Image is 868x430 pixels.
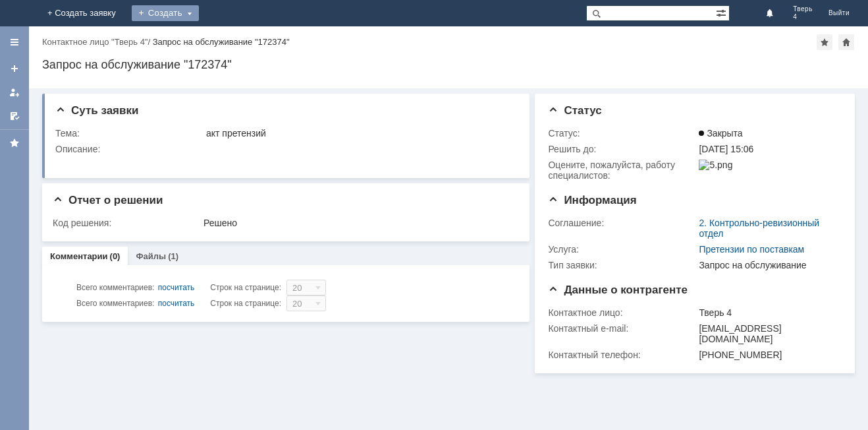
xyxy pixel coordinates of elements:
[699,128,742,138] span: Закрыта
[76,295,281,311] i: Строк на странице:
[699,307,836,318] div: Тверь 4
[168,251,178,261] div: (1)
[548,307,696,318] div: Контактное лицо:
[548,284,688,296] span: Данные о контрагенте
[716,6,729,18] span: Расширенный поиск
[548,194,636,206] span: Информация
[548,144,696,154] div: Решить до:
[4,106,25,127] a: Мои согласования
[699,323,836,344] div: [EMAIL_ADDRESS][DOMAIN_NAME]
[55,128,203,138] div: Тема:
[158,295,195,311] div: посчитать
[548,260,696,270] div: Тип заявки:
[793,5,813,13] span: Тверь
[699,144,753,154] span: [DATE] 15:06
[548,104,601,117] span: Статус
[53,194,163,206] span: Отчет о решении
[817,34,832,50] div: Добавить в избранное
[548,244,696,255] div: Услуга:
[548,218,696,228] div: Соглашение:
[699,260,836,270] div: Запрос на обслуживание
[55,104,138,117] span: Суть заявки
[76,280,281,295] i: Строк на странице:
[53,218,201,228] div: Код решения:
[55,144,514,154] div: Описание:
[548,323,696,334] div: Контактный e-mail:
[42,37,148,47] a: Контактное лицо "Тверь 4"
[4,82,25,103] a: Мои заявки
[110,251,121,261] div: (0)
[158,280,195,295] div: посчитать
[153,37,290,47] div: Запрос на обслуживание "172374"
[136,251,166,261] a: Файлы
[76,299,154,308] span: Всего комментариев:
[206,128,512,138] div: акт претензий
[548,350,696,360] div: Контактный телефон:
[793,13,813,21] span: 4
[838,34,854,50] div: Сделать домашней страницей
[132,5,199,21] div: Создать
[50,251,108,261] a: Комментарии
[42,58,855,71] div: Запрос на обслуживание "172374"
[76,283,154,292] span: Всего комментариев:
[548,128,696,138] div: Статус:
[203,218,512,228] div: Решено
[699,160,732,170] img: 5.png
[4,58,25,79] a: Создать заявку
[548,160,696,181] div: Oцените, пожалуйста, работу специалистов:
[699,218,819,239] a: 2. Контрольно-ревизионный отдел
[699,350,836,360] div: [PHONE_NUMBER]
[699,244,804,255] a: Претензии по поставкам
[42,37,153,47] div: /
